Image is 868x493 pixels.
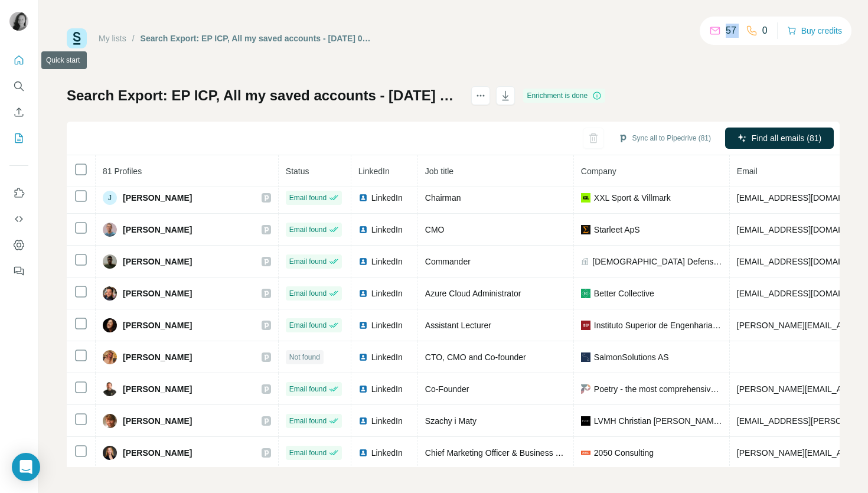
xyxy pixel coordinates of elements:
span: Poetry - the most comprehensive suite of AI solutions in talent acquisition [594,383,722,395]
button: Search [9,76,28,97]
li: / [132,32,135,44]
span: LinkedIn [371,256,403,267]
span: Find all emails (81) [752,132,821,144]
span: Not found [289,352,320,363]
span: Starleet ApS [594,224,640,236]
button: Feedback [9,260,28,282]
span: LinkedIn [371,351,403,363]
span: 2050 Consulting [594,447,654,459]
span: Email [737,166,758,176]
img: LinkedIn logo [358,448,368,458]
span: Chairman [425,193,461,203]
div: Enrichment is done [523,89,605,103]
p: 0 [762,24,768,38]
button: Find all emails (81) [725,128,834,149]
span: Email found [289,320,327,331]
span: [PERSON_NAME] [123,415,192,427]
span: Szachy i Maty [425,416,477,426]
span: SalmonSolutions AS [594,351,669,363]
span: LinkedIn [371,192,403,204]
button: Use Surfe API [9,208,28,230]
span: [PERSON_NAME] [123,383,192,395]
img: Avatar [103,286,117,301]
img: LinkedIn logo [358,321,368,330]
span: Instituto Superior de Engenharia do Porto [594,319,722,331]
span: Commander [425,257,471,266]
span: [PERSON_NAME] [123,288,192,299]
img: Avatar [103,382,117,396]
img: LinkedIn logo [358,352,368,362]
span: Job title [425,166,453,176]
button: Use Surfe on LinkedIn [9,182,28,204]
p: 57 [726,24,736,38]
span: LinkedIn [371,383,403,395]
img: Avatar [103,350,117,364]
img: company-logo [581,289,590,298]
span: Status [286,166,309,176]
span: Assistant Lecturer [425,321,491,330]
img: LinkedIn logo [358,416,368,426]
img: company-logo [581,352,590,362]
span: [DEMOGRAPHIC_DATA] Defense Forces [592,256,722,267]
img: LinkedIn logo [358,257,368,266]
img: Surfe Logo [67,28,87,48]
img: Avatar [103,414,117,428]
img: LinkedIn logo [358,384,368,394]
span: CMO [425,225,445,234]
button: Quick start [9,50,28,71]
span: [PERSON_NAME] [123,319,192,331]
span: LinkedIn [371,288,403,299]
span: Chief Marketing Officer & Business Unit Director [425,448,602,458]
div: J [103,191,117,205]
span: Email found [289,192,327,203]
div: Open Intercom Messenger [12,453,40,481]
span: LinkedIn [371,447,403,459]
img: company-logo [581,448,590,458]
img: LinkedIn logo [358,193,368,203]
img: Avatar [9,12,28,31]
img: Avatar [103,223,117,237]
span: Better Collective [594,288,654,299]
img: Avatar [103,318,117,332]
span: [PERSON_NAME] [123,224,192,236]
span: XXL Sport & Villmark [594,192,671,204]
span: 81 Profiles [103,166,142,176]
span: Email found [289,288,327,299]
button: Sync all to Pipedrive (81) [610,129,719,147]
span: Email found [289,224,327,235]
button: actions [471,86,490,105]
span: LinkedIn [371,415,403,427]
span: [PERSON_NAME] [123,192,192,204]
h1: Search Export: EP ICP, All my saved accounts - [DATE] 09:57 [67,86,461,105]
span: LinkedIn [371,319,403,331]
button: Dashboard [9,234,28,256]
span: Company [581,166,616,176]
img: LinkedIn logo [358,225,368,234]
img: Avatar [103,254,117,269]
img: Avatar [103,446,117,460]
span: Email found [289,384,327,394]
img: company-logo [581,225,590,234]
span: LVMH Christian [PERSON_NAME] Vuitton [594,415,722,427]
img: LinkedIn logo [358,289,368,298]
img: company-logo [581,321,590,330]
span: Email found [289,416,327,426]
span: LinkedIn [371,224,403,236]
span: Azure Cloud Administrator [425,289,521,298]
img: company-logo [581,416,590,426]
a: My lists [99,34,126,43]
span: LinkedIn [358,166,390,176]
button: My lists [9,128,28,149]
span: Email found [289,256,327,267]
button: Buy credits [787,22,842,39]
span: Email found [289,448,327,458]
div: Search Export: EP ICP, All my saved accounts - [DATE] 09:57 [141,32,375,44]
span: Co-Founder [425,384,469,394]
span: [PERSON_NAME] [123,351,192,363]
span: [PERSON_NAME] [123,447,192,459]
span: [PERSON_NAME] [123,256,192,267]
span: CTO, CMO and Co-founder [425,352,526,362]
img: company-logo [581,384,590,394]
img: company-logo [581,193,590,203]
button: Enrich CSV [9,102,28,123]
